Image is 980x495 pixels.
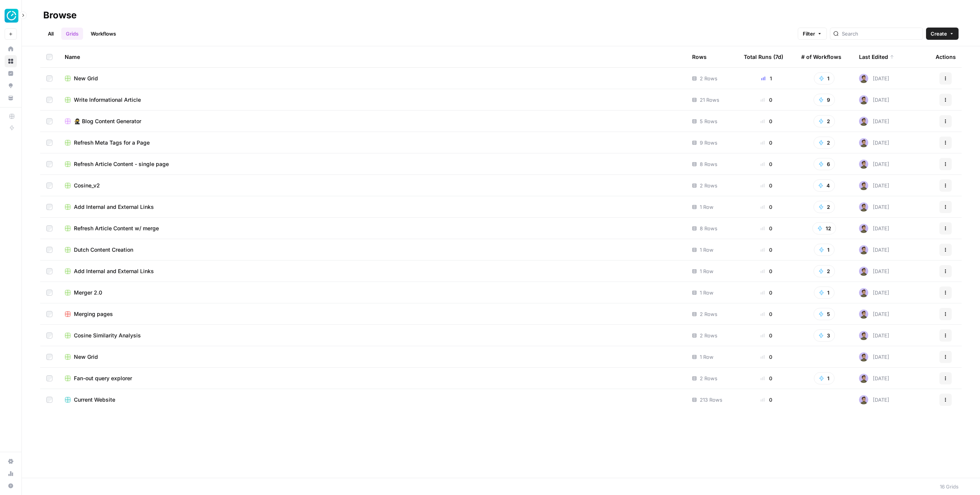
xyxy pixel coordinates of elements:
[65,139,680,147] a: Refresh Meta Tags for a Page
[859,181,868,190] img: ruybxce7esr7yef6hou754u07ter
[700,332,717,339] span: 2 Rows
[744,289,789,296] div: 0
[859,374,889,383] div: [DATE]
[65,160,680,168] a: Refresh Article Content - single page
[859,331,868,340] img: ruybxce7esr7yef6hou754u07ter
[700,203,714,211] span: 1 Row
[859,288,889,297] div: [DATE]
[74,117,141,125] span: 🥷 Blog Content Generator
[744,310,789,318] div: 0
[74,75,98,82] span: New Grid
[65,203,680,211] a: Add Internal and External Links
[74,96,141,104] span: Write Informational Article
[65,96,680,104] a: Write Informational Article
[859,309,889,319] div: [DATE]
[700,310,717,318] span: 2 Rows
[859,117,889,126] div: [DATE]
[744,139,789,147] div: 0
[812,222,836,234] button: 12
[74,139,150,147] span: Refresh Meta Tags for a Page
[842,30,920,37] input: Search
[744,117,789,125] div: 0
[74,182,100,189] span: Cosine_v2
[700,289,714,296] span: 1 Row
[813,308,835,320] button: 5
[859,181,889,190] div: [DATE]
[859,267,868,276] img: ruybxce7esr7yef6hou754u07ter
[859,267,889,276] div: [DATE]
[5,55,17,67] a: Browse
[5,80,17,92] a: Opportunities
[700,75,717,82] span: 2 Rows
[5,467,17,480] a: Usage
[744,203,789,211] div: 0
[43,9,77,21] div: Browse
[814,72,835,85] button: 1
[859,352,889,361] div: [DATE]
[65,396,680,404] a: Current Website
[5,67,17,80] a: Insights
[700,267,714,275] span: 1 Row
[74,396,115,404] span: Current Website
[813,94,835,106] button: 9
[813,329,835,342] button: 3
[65,375,680,382] a: Fan-out query explorer
[65,225,680,232] a: Refresh Article Content w/ merge
[813,137,835,149] button: 2
[65,289,680,296] a: Merger 2.0
[813,179,835,192] button: 4
[813,158,835,170] button: 6
[5,6,17,25] button: Workspace: TimeChimp
[74,353,98,361] span: New Grid
[744,246,789,254] div: 0
[859,95,889,104] div: [DATE]
[700,375,717,382] span: 2 Rows
[814,372,835,384] button: 1
[692,46,707,67] div: Rows
[744,46,783,67] div: Total Runs (7d)
[65,353,680,361] a: New Grid
[43,28,58,40] a: All
[5,480,17,492] button: Help + Support
[744,396,789,404] div: 0
[859,224,868,233] img: ruybxce7esr7yef6hou754u07ter
[700,225,717,232] span: 8 Rows
[859,160,889,169] div: [DATE]
[700,160,717,168] span: 8 Rows
[74,332,141,339] span: Cosine Similarity Analysis
[61,28,83,40] a: Grids
[814,287,835,299] button: 1
[859,202,889,212] div: [DATE]
[926,28,959,40] button: Create
[5,9,18,23] img: TimeChimp Logo
[65,310,680,318] a: Merging pages
[803,30,815,37] span: Filter
[798,28,827,40] button: Filter
[744,267,789,275] div: 0
[859,309,868,319] img: ruybxce7esr7yef6hou754u07ter
[859,138,868,147] img: ruybxce7esr7yef6hou754u07ter
[65,117,680,125] a: 🥷 Blog Content Generator
[65,246,680,254] a: Dutch Content Creation
[859,74,889,83] div: [DATE]
[65,75,680,82] a: New Grid
[859,245,889,254] div: [DATE]
[813,115,835,127] button: 2
[744,332,789,339] div: 0
[859,95,868,104] img: ruybxce7esr7yef6hou754u07ter
[74,160,169,168] span: Refresh Article Content - single page
[74,246,133,254] span: Dutch Content Creation
[86,28,121,40] a: Workflows
[859,395,868,404] img: ruybxce7esr7yef6hou754u07ter
[931,30,947,37] span: Create
[744,160,789,168] div: 0
[859,160,868,169] img: ruybxce7esr7yef6hou754u07ter
[700,96,719,104] span: 21 Rows
[859,74,868,83] img: ruybxce7esr7yef6hou754u07ter
[744,375,789,382] div: 0
[813,265,835,277] button: 2
[859,395,889,404] div: [DATE]
[700,353,714,361] span: 1 Row
[65,267,680,275] a: Add Internal and External Links
[859,288,868,297] img: ruybxce7esr7yef6hou754u07ter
